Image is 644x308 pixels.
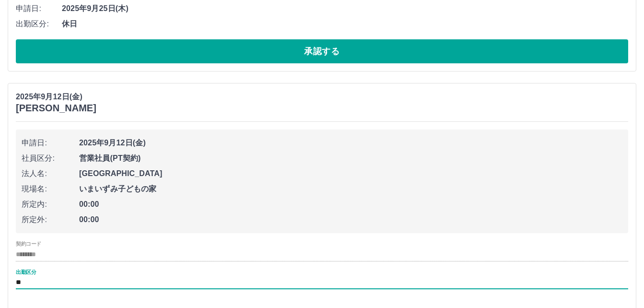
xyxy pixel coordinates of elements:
[22,168,79,179] span: 法人名:
[16,18,62,30] span: 出勤区分:
[16,91,96,103] p: 2025年9月12日(金)
[16,39,628,63] button: 承認する
[79,153,622,164] span: 営業社員(PT契約)
[22,183,79,195] span: 現場名:
[22,214,79,225] span: 所定外:
[22,199,79,210] span: 所定内:
[79,183,622,195] span: いまいずみ子どもの家
[79,168,622,179] span: [GEOGRAPHIC_DATA]
[16,268,36,275] label: 出勤区分
[79,214,622,225] span: 00:00
[79,199,622,210] span: 00:00
[22,137,79,149] span: 申請日:
[16,3,62,14] span: 申請日:
[79,137,622,149] span: 2025年9月12日(金)
[62,3,628,14] span: 2025年9月25日(木)
[62,18,628,30] span: 休日
[16,103,96,114] h3: [PERSON_NAME]
[22,153,79,164] span: 社員区分:
[16,240,41,248] label: 契約コード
